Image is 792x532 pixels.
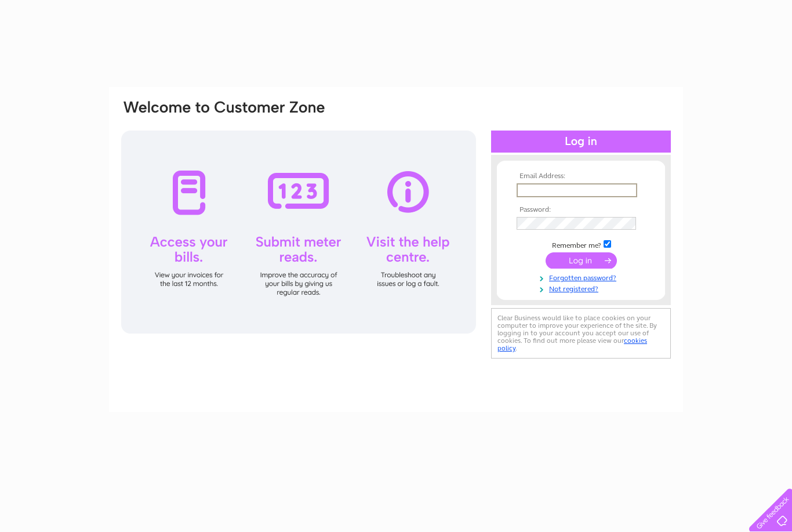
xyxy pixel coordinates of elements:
td: Remember me? [514,238,648,250]
a: cookies policy [497,336,647,352]
div: Clear Business would like to place cookies on your computer to improve your experience of the sit... [491,308,671,359]
th: Password: [514,206,648,214]
th: Email Address: [514,172,648,180]
input: Submit [546,252,617,269]
a: Forgotten password? [517,272,648,283]
a: Not registered? [517,283,648,294]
